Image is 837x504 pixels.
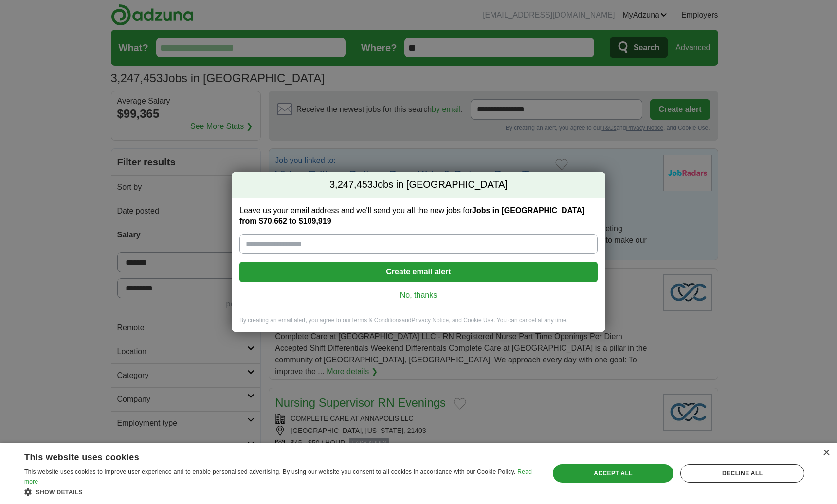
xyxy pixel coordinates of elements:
[351,317,401,324] a: Terms & Conditions
[232,316,605,332] div: By creating an email alert, you agree to our and , and Cookie Use. You can cancel at any time.
[239,262,598,282] button: Create email alert
[24,468,516,475] span: This website uses cookies to improve user experience and to enable personalised advertising. By u...
[24,487,534,497] div: Show details
[24,449,509,463] div: This website uses cookies
[822,450,830,457] div: Close
[680,464,804,483] div: Decline all
[553,464,674,483] div: Accept all
[239,205,598,227] label: Leave us your email address and we'll send you all the new jobs for
[36,489,83,496] span: Show details
[412,317,449,324] a: Privacy Notice
[329,178,373,192] span: 3,247,453
[247,290,590,301] a: No, thanks
[239,206,584,225] strong: Jobs in [GEOGRAPHIC_DATA] from $70,662 to $109,919
[232,172,605,198] h2: Jobs in [GEOGRAPHIC_DATA]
